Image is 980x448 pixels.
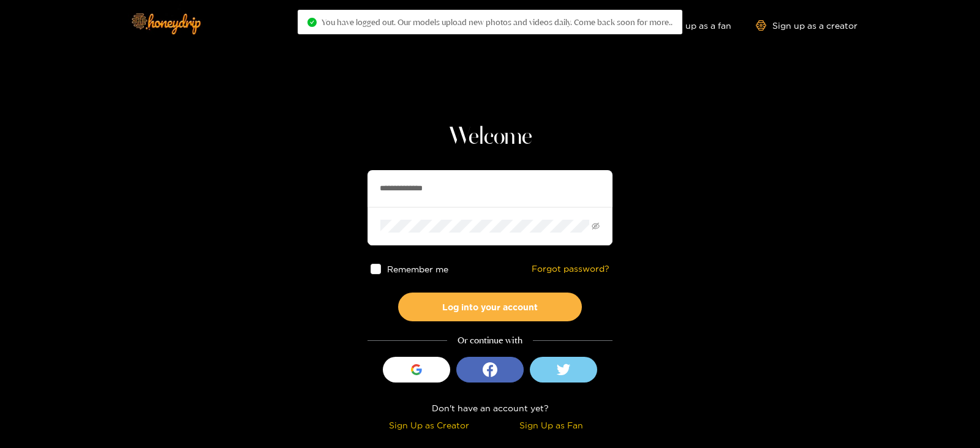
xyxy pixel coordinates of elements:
[367,401,612,415] div: Don't have an account yet?
[398,293,582,321] button: Log into your account
[367,334,612,348] div: Or continue with
[592,222,600,230] span: eye-invisible
[322,17,673,27] span: You have logged out. Our models upload new photos and videos daily. Come back soon for more..
[387,264,448,274] span: Remember me
[756,20,858,31] a: Sign up as a creator
[307,18,317,27] span: check-circle
[367,122,612,152] h1: Welcome
[532,264,609,274] a: Forgot password?
[647,20,731,31] a: Sign up as a fan
[371,418,487,432] div: Sign Up as Creator
[493,418,609,432] div: Sign Up as Fan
